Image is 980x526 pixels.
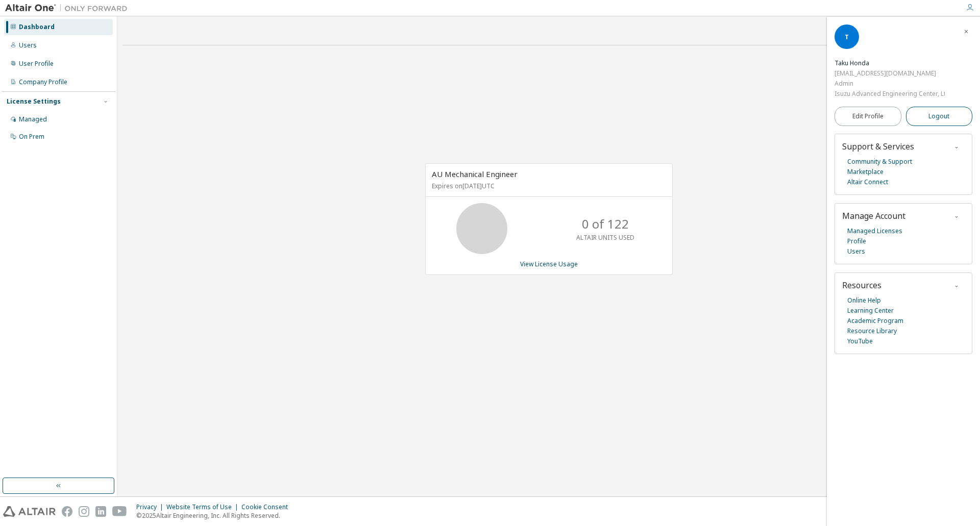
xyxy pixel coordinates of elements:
[847,326,897,336] a: Resource Library
[847,306,894,316] a: Learning Center
[136,511,294,520] p: © 2025 Altair Engineering, Inc. All Rights Reserved.
[79,506,89,517] img: instagram.svg
[7,97,61,106] div: License Settings
[19,41,37,49] div: Users
[847,246,865,257] a: Users
[847,236,866,246] a: Profile
[95,506,106,517] img: linkedin.svg
[852,112,884,120] span: Edit Profile
[835,58,945,68] div: Taku Honda
[847,167,884,177] a: Marketplace
[520,260,578,268] a: View License Usage
[842,210,905,221] span: Manage Account
[847,336,873,346] a: YouTube
[3,506,56,517] img: altair_logo.svg
[19,115,47,123] div: Managed
[835,79,945,89] div: Admin
[19,78,67,86] div: Company Profile
[136,503,166,511] div: Privacy
[835,107,901,126] a: Edit Profile
[5,3,133,13] img: Altair One
[166,503,241,511] div: Website Terms of Use
[576,233,634,242] p: ALTAIR UNITS USED
[112,506,127,517] img: youtube.svg
[842,280,881,291] span: Resources
[582,215,629,233] p: 0 of 122
[845,33,849,41] span: T
[842,141,914,152] span: Support & Services
[847,157,912,167] a: Community & Support
[847,316,903,326] a: Academic Program
[847,226,902,236] a: Managed Licenses
[432,169,518,179] span: AU Mechanical Engineer
[928,111,949,121] span: Logout
[19,60,54,68] div: User Profile
[241,503,294,511] div: Cookie Consent
[62,506,72,517] img: facebook.svg
[835,68,945,79] div: [EMAIL_ADDRESS][DOMAIN_NAME]
[835,89,945,99] div: Isuzu Advanced Engineering Center, Ltd.
[432,182,664,190] p: Expires on [DATE] UTC
[847,177,888,187] a: Altair Connect
[19,133,44,141] div: On Prem
[19,23,55,31] div: Dashboard
[906,107,973,126] button: Logout
[847,295,881,306] a: Online Help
